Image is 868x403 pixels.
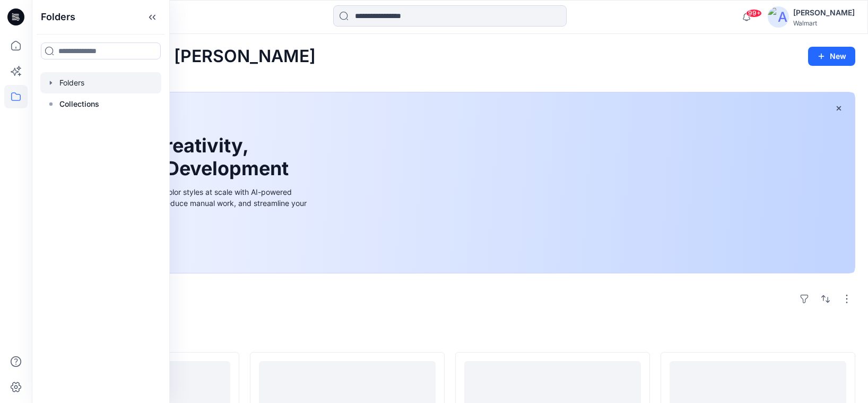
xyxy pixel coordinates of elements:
p: Collections [59,98,99,110]
h1: Unleash Creativity, Speed Up Development [71,134,293,180]
div: [PERSON_NAME] [793,6,855,19]
button: New [808,47,855,66]
h4: Styles [45,329,855,341]
div: Explore ideas faster and recolor styles at scale with AI-powered tools that boost creativity, red... [71,186,309,220]
img: avatar [768,6,789,28]
span: 99+ [746,9,762,18]
div: Walmart [793,19,855,27]
a: Discover more [71,233,309,254]
h2: Welcome back, [PERSON_NAME] [45,47,316,66]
